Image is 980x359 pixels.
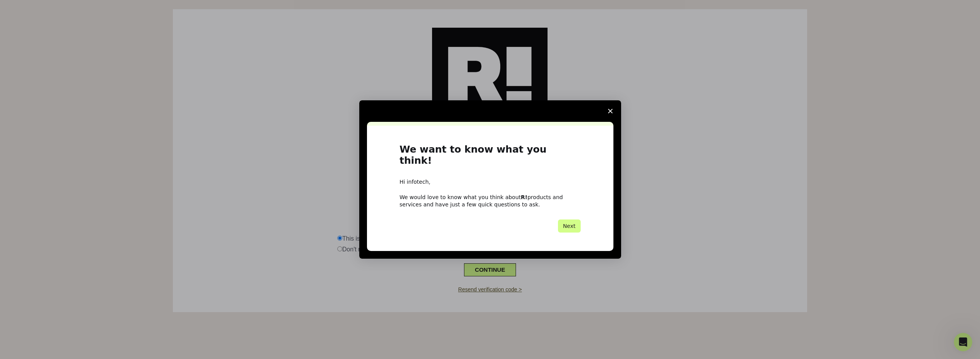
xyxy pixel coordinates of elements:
span: Close survey [600,100,621,122]
div: Hi infotech, [400,178,581,186]
b: R! [521,194,528,200]
h1: We want to know what you think! [400,144,581,171]
button: Next [558,219,581,233]
div: We would love to know what you think about products and services and have just a few quick questi... [400,194,581,208]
